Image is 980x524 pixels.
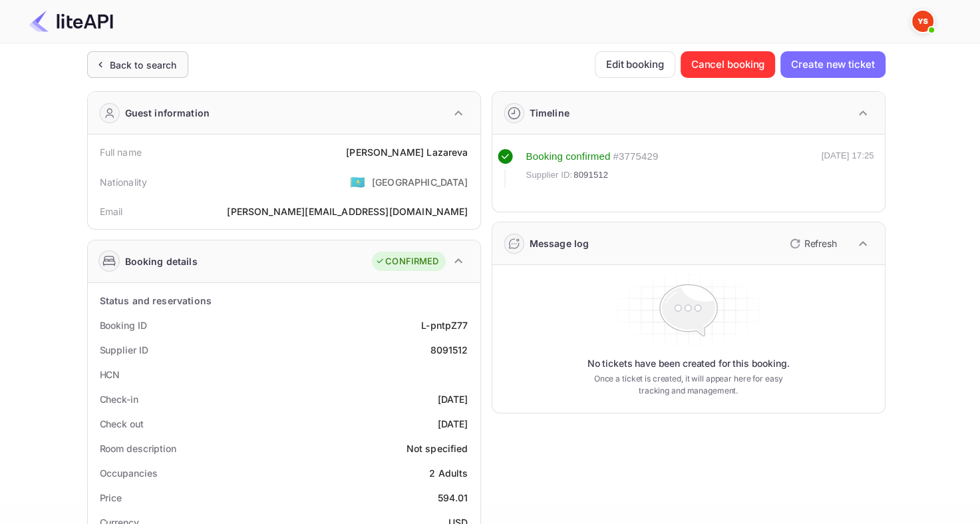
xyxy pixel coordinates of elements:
[350,170,365,194] span: United States
[430,343,468,357] div: 8091512
[100,343,148,357] div: Supplier ID
[429,466,468,480] div: 2 Adults
[530,106,570,120] div: Timeline
[407,441,468,455] div: Not specified
[912,11,933,32] img: Yandex Support
[587,357,790,370] p: No tickets have been created for this booking.
[100,491,122,505] div: Price
[100,318,147,332] div: Booking ID
[526,149,611,164] div: Booking confirmed
[100,392,138,406] div: Check-in
[804,236,837,250] p: Refresh
[421,318,468,332] div: L-pntpZ77
[29,11,113,32] img: LiteAPI Logo
[530,236,589,250] div: Message log
[613,149,658,164] div: # 3775429
[100,145,142,159] div: Full name
[227,204,468,218] div: [PERSON_NAME][EMAIL_ADDRESS][DOMAIN_NAME]
[100,441,176,455] div: Room description
[100,466,158,480] div: Occupancies
[100,175,148,189] div: Nationality
[125,254,198,268] div: Booking details
[346,145,468,159] div: [PERSON_NAME] Lazareva
[100,368,120,382] div: HCN
[681,51,776,78] button: Cancel booking
[372,175,468,189] div: [GEOGRAPHIC_DATA]
[782,233,842,254] button: Refresh
[822,149,874,188] div: [DATE] 17:25
[100,204,123,218] div: Email
[526,168,573,182] span: Supplier ID:
[780,51,885,78] button: Create new ticket
[100,294,212,308] div: Status and reservations
[100,417,144,431] div: Check out
[438,491,468,505] div: 594.01
[583,373,794,397] p: Once a ticket is created, it will appear here for easy tracking and management.
[438,417,468,431] div: [DATE]
[375,255,438,268] div: CONFIRMED
[438,392,468,406] div: [DATE]
[125,106,210,120] div: Guest information
[595,51,675,78] button: Edit booking
[110,58,177,72] div: Back to search
[573,168,608,182] span: 8091512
